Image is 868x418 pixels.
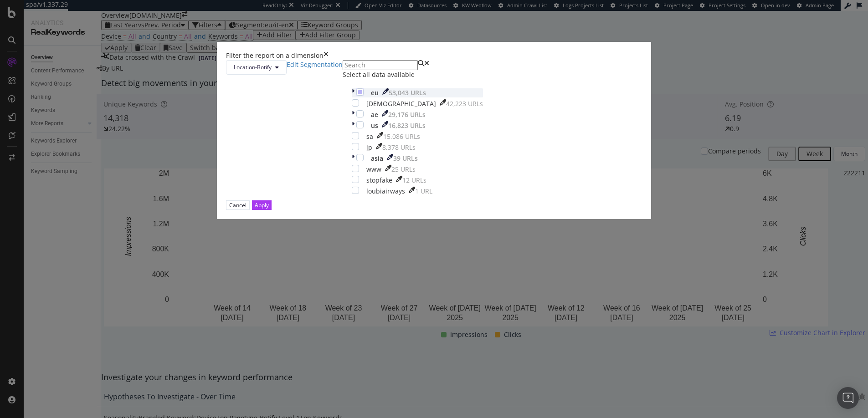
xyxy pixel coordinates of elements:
[366,143,372,152] div: jp
[371,88,379,97] div: eu
[393,154,418,163] div: 39 URLs
[402,176,426,185] div: 12 URLs
[366,165,381,174] div: www
[366,99,436,108] div: [DEMOGRAPHIC_DATA]
[324,51,329,60] div: times
[343,70,492,79] div: Select all data available
[229,201,247,209] div: Cancel
[837,387,859,409] div: Open Intercom Messenger
[226,60,287,75] button: Location-Botify
[391,165,416,174] div: 25 URLs
[226,51,324,60] div: Filter the report on a dimension
[287,60,343,75] a: Edit Segmentation
[366,132,373,141] div: sa
[446,99,483,108] div: 42,223 URLs
[252,200,272,210] button: Apply
[415,187,432,196] div: 1 URL
[371,154,383,163] div: asia
[234,63,272,71] span: Location-Botify
[383,132,420,141] div: 15,086 URLs
[343,60,418,70] input: Search
[382,143,416,152] div: 8,378 URLs
[217,42,651,219] div: modal
[371,121,378,130] div: us
[255,201,269,209] div: Apply
[371,110,378,119] div: ae
[366,176,392,185] div: stopfake
[389,88,426,97] div: 53,043 URLs
[366,187,405,196] div: loubiairways
[226,200,250,210] button: Cancel
[388,110,426,119] div: 29,176 URLs
[388,121,426,130] div: 16,823 URLs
